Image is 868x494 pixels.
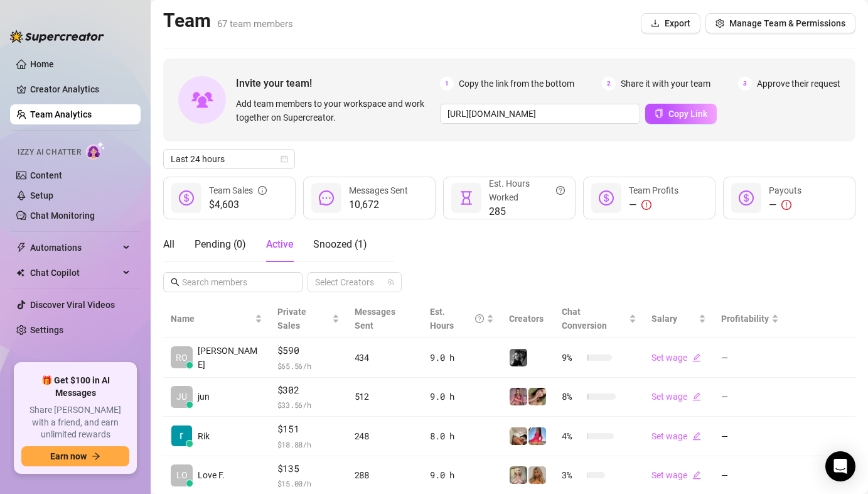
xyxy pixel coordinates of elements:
[599,190,614,206] span: dollar-circle
[277,343,340,358] span: $590
[489,177,565,204] div: Est. Hours Worked
[92,452,100,461] span: arrow-right
[562,390,582,403] span: 8 %
[355,468,415,482] div: 288
[739,190,754,206] span: dollar-circle
[556,177,565,204] span: question-circle
[665,18,690,28] span: Export
[30,59,54,69] a: Home
[714,417,786,456] td: —
[195,237,246,252] div: Pending ( 0 )
[355,429,415,443] div: 248
[651,470,701,480] a: Set wageedit
[562,429,582,443] span: 4 %
[692,471,701,480] span: edit
[277,477,340,490] span: $ 15.00 /h
[528,427,546,445] img: Maddie (VIP)
[641,200,651,210] span: exclamation-circle
[825,451,855,481] div: Open Intercom Messenger
[30,238,119,258] span: Automations
[651,392,701,402] a: Set wageedit
[349,197,408,212] span: 10,672
[510,466,527,484] img: Ellie (VIP)
[21,375,129,399] span: 🎁 Get $100 in AI Messages
[621,77,710,91] span: Share it with your team
[217,18,293,30] span: 67 team members
[16,268,24,277] img: Chat Copilot
[313,238,367,250] span: Snoozed ( 1 )
[30,300,115,310] a: Discover Viral Videos
[30,263,119,283] span: Chat Copilot
[277,438,340,451] span: $ 18.88 /h
[198,390,210,403] span: jun
[349,185,408,195] span: Messages Sent
[21,446,129,466] button: Earn nowarrow-right
[430,305,484,332] div: Est. Hours
[281,155,288,163] span: calendar
[10,30,104,43] img: logo-BBDzfeDw.svg
[30,325,63,335] a: Settings
[163,9,293,33] h2: Team
[501,300,554,338] th: Creators
[729,18,845,28] span: Manage Team & Permissions
[459,190,474,206] span: hourglass
[30,109,92,119] a: Team Analytics
[30,211,95,221] a: Chat Monitoring
[430,390,494,403] div: 9.0 h
[163,237,174,252] div: All
[171,312,252,326] span: Name
[562,468,582,482] span: 3 %
[738,77,752,91] span: 3
[179,190,194,206] span: dollar-circle
[258,184,267,197] span: info-circle
[562,351,582,365] span: 9 %
[319,190,334,206] span: message
[641,13,700,33] button: Export
[651,353,701,363] a: Set wageedit
[692,392,701,401] span: edit
[510,388,527,405] img: Tabby (VIP)
[236,75,440,91] span: Invite your team!
[769,197,801,212] div: —
[198,429,210,443] span: Rik
[277,422,340,437] span: $151
[781,200,791,210] span: exclamation-circle
[692,432,701,441] span: edit
[387,278,395,286] span: team
[651,19,660,28] span: download
[171,150,287,168] span: Last 24 hours
[440,77,454,91] span: 1
[528,466,546,484] img: Jaz (VIP)
[277,307,306,331] span: Private Sales
[629,197,678,212] div: —
[668,109,707,119] span: Copy Link
[602,77,616,91] span: 2
[714,338,786,378] td: —
[715,19,724,28] span: setting
[176,351,188,365] span: RO
[277,360,340,372] span: $ 65.56 /h
[705,13,855,33] button: Manage Team & Permissions
[655,109,663,118] span: copy
[176,390,187,403] span: JU
[651,314,677,324] span: Salary
[176,468,188,482] span: LO
[430,429,494,443] div: 8.0 h
[355,390,415,403] div: 512
[209,197,267,212] span: $4,603
[21,404,129,441] span: Share [PERSON_NAME] with a friend, and earn unlimited rewards
[692,353,701,362] span: edit
[86,141,105,160] img: AI Chatter
[182,275,285,289] input: Search members
[459,77,574,91] span: Copy the link from the bottom
[236,97,435,124] span: Add team members to your workspace and work together on Supercreator.
[510,427,527,445] img: Chloe (VIP)
[528,388,546,405] img: Mocha (VIP)
[30,79,131,99] a: Creator Analytics
[30,190,53,200] a: Setup
[430,351,494,365] div: 9.0 h
[198,344,262,371] span: [PERSON_NAME]
[355,307,395,331] span: Messages Sent
[171,278,179,287] span: search
[266,238,293,250] span: Active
